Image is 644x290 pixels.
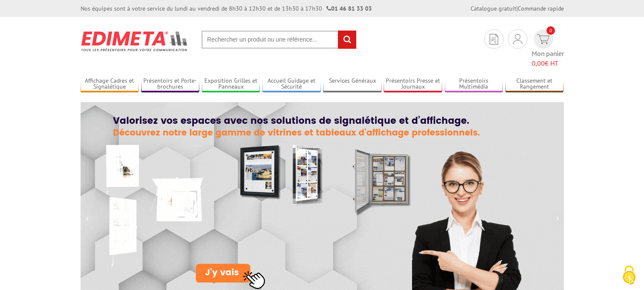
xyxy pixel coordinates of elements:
[532,49,564,68] span: Mon panier
[81,25,189,57] img: Présentoir, panneau, stand - Edimeta - PLV, affichage, mobilier bureau, entreprise
[81,4,372,13] div: Nos équipes sont à votre service du lundi au vendredi de 8h30 à 12h30 et de 13h30 à 17h30
[471,5,516,12] a: Catalogue gratuit
[81,77,139,91] a: Affichage Cadres et Signalétique
[546,26,555,35] span: 0
[614,261,644,290] button: Cookies (fenêtre modale)
[532,59,545,67] span: 0,00
[445,77,503,91] a: Présentoirs Multimédia
[513,34,522,44] img: devis rapide
[490,34,498,45] img: devis rapide
[532,59,564,68] span: € HT
[537,34,549,44] img: devis rapide
[384,77,442,91] a: Présentoirs Presse et Journaux
[326,5,372,12] strong: 01 46 81 33 03
[338,31,356,49] input: rechercher
[202,77,260,91] a: Exposition Grilles et Panneaux
[619,265,640,286] img: Cookies (fenêtre modale)
[323,77,382,91] a: Services Généraux
[505,77,564,91] a: Classement et Rangement
[201,31,357,49] input: Rechercher un produit ou une référence...
[518,5,564,12] a: Commande rapide
[532,29,564,68] a: devis rapide 0 Mon panier 0,00€ HT
[471,4,564,13] div: |
[141,77,200,91] a: Présentoirs et Porte-brochures
[262,77,321,91] a: Accueil Guidage et Sécurité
